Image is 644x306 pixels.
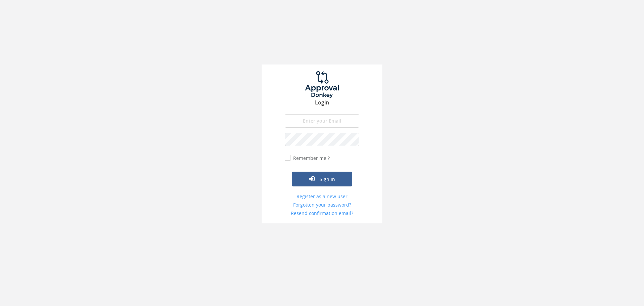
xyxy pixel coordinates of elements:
a: Forgotten your password? [285,202,359,208]
label: Remember me ? [291,155,330,162]
a: Register as a new user [285,193,359,200]
input: Enter your Email [285,114,359,128]
button: Sign in [292,172,352,186]
h3: Login [262,100,382,106]
a: Resend confirmation email? [285,210,359,217]
img: logo.png [297,71,347,98]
